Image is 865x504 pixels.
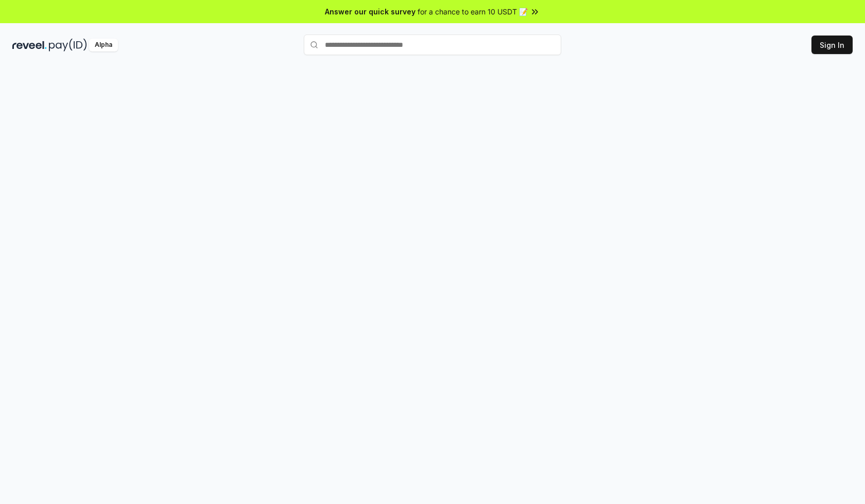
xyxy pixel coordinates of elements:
[811,36,853,54] button: Sign In
[325,6,416,17] span: Answer our quick survey
[12,39,47,51] img: reveel_dark
[418,6,528,17] span: for a chance to earn 10 USDT 📝
[49,39,87,51] img: pay_id
[89,39,118,51] div: Alpha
